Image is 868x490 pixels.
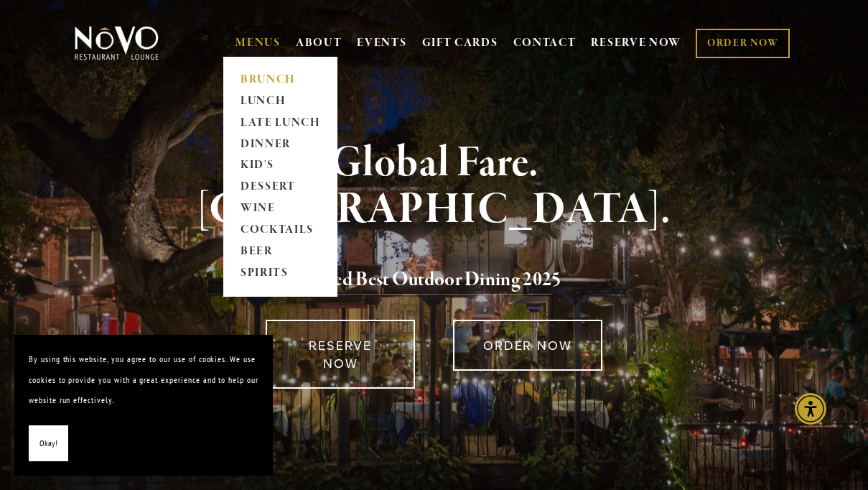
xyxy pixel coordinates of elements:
[235,69,325,91] a: BRUNCH
[422,29,498,57] a: GIFT CARDS
[14,335,273,476] section: Cookie banner
[235,198,325,220] a: WINE
[235,134,325,155] a: DINNER
[266,320,415,389] a: RESERVE NOW
[39,433,57,454] span: Okay!
[513,29,577,57] a: CONTACT
[235,263,325,285] a: SPIRITS
[453,320,602,371] a: ORDER NOW
[29,425,68,462] button: Okay!
[795,393,826,425] div: Accessibility Menu
[235,36,281,50] a: MENUS
[235,241,325,263] a: BEER
[93,265,774,295] h2: 5
[591,29,681,57] a: RESERVE NOW
[357,36,406,50] a: EVENTS
[72,25,162,61] img: Novo Restaurant &amp; Lounge
[235,155,325,177] a: KID'S
[235,112,325,134] a: LATE LUNCH
[29,349,258,411] p: By using this website, you agree to our use of cookies. We use cookies to provide you with a grea...
[307,267,551,295] a: Voted Best Outdoor Dining 202
[235,177,325,198] a: DESSERT
[197,136,671,237] strong: Global Fare. [GEOGRAPHIC_DATA].
[235,91,325,112] a: LUNCH
[696,29,790,58] a: ORDER NOW
[235,220,325,241] a: COCKTAILS
[296,36,342,50] a: ABOUT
